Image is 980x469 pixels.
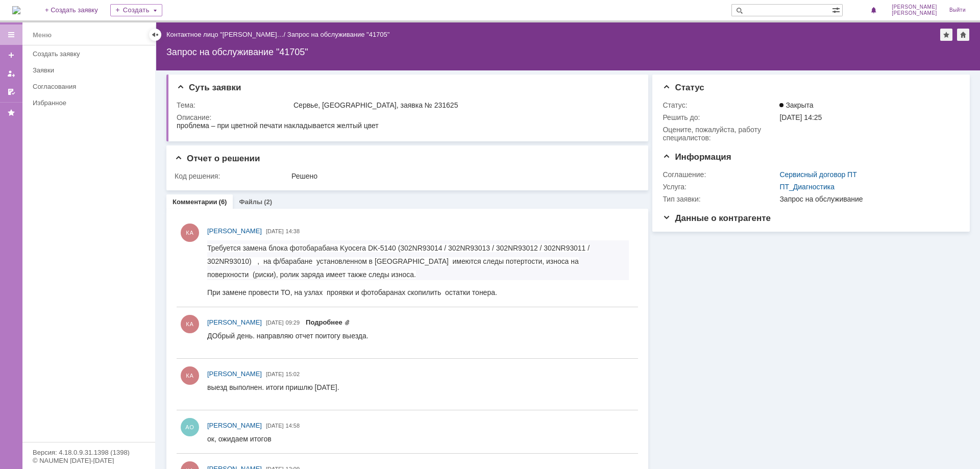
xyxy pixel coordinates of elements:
div: Сделать домашней страницей [957,29,969,41]
div: Добавить в избранное [940,29,952,41]
span: 09:29 [286,319,300,326]
span: 14:58 [286,423,300,429]
a: [PERSON_NAME] [207,317,262,328]
div: Скрыть меню [149,29,161,41]
span: [PERSON_NAME] [207,370,262,378]
span: Статус [663,83,704,92]
div: Запрос на обслуживание "41705" [166,47,970,57]
span: Закрыта [779,101,813,109]
div: Тип заявки: [663,195,777,203]
div: Запрос на обслуживание [779,195,954,203]
span: [DATE] [266,371,284,377]
div: Услуга: [663,183,777,191]
div: Создать [110,4,162,16]
div: Согласования [33,83,149,90]
a: [PERSON_NAME] [207,369,262,379]
span: 15:02 [286,371,300,377]
span: [PERSON_NAME] [892,10,937,16]
div: Запрос на обслуживание "41705" [287,31,390,38]
a: Сервисный договор ПТ [779,170,856,179]
a: Согласования [29,79,153,94]
div: Версия: 4.18.0.9.31.1398 (1398) [33,449,145,456]
div: Код решения: [175,172,289,180]
span: [PERSON_NAME] [207,227,262,235]
a: Перейти на домашнюю страницу [12,6,20,14]
a: Заявки [29,62,153,78]
span: Отчет о решении [175,154,260,163]
div: Решено [291,172,633,180]
div: Соглашение: [663,170,777,179]
a: Комментарии [173,198,217,206]
span: [DATE] [266,319,284,326]
a: Прикреплены файлы: АВР Леком Серьвье от 10.09.2025.pdf [306,318,350,326]
span: [DATE] 14:25 [779,113,822,121]
div: Избранное [33,99,138,107]
span: [PERSON_NAME] [207,318,262,326]
div: Описание: [177,113,635,121]
a: [PERSON_NAME] [207,226,262,236]
a: ПТ_Диагностика [779,183,835,191]
div: Oцените, пожалуйста, работу специалистов: [663,126,777,142]
span: 14:38 [286,228,300,234]
div: Заявки [33,66,149,74]
div: Меню [33,29,52,41]
div: Статус: [663,101,777,109]
span: Данные о контрагенте [663,213,771,223]
img: logo [12,6,20,14]
span: [DATE] [266,228,284,234]
a: Создать заявку [29,46,153,62]
div: Сервье, [GEOGRAPHIC_DATA], заявка № 231625 [293,101,633,109]
div: Тема: [177,101,291,109]
div: © NAUMEN [DATE]-[DATE] [33,457,145,464]
div: (2) [264,198,272,206]
div: Решить до: [663,113,777,121]
span: Расширенный поиск [832,5,842,14]
div: Создать заявку [33,50,149,58]
a: Контактное лицо "[PERSON_NAME]… [166,31,284,38]
a: [PERSON_NAME] [207,421,262,431]
span: Суть заявки [177,83,241,92]
span: [DATE] [266,423,284,429]
a: Создать заявку [3,47,19,63]
div: / [166,31,287,38]
a: Мои согласования [3,84,19,100]
span: [PERSON_NAME] [892,4,937,10]
a: Мои заявки [3,65,19,82]
div: (6) [219,198,227,206]
span: [PERSON_NAME] [207,422,262,429]
a: Файлы [239,198,262,206]
span: Информация [663,152,731,162]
